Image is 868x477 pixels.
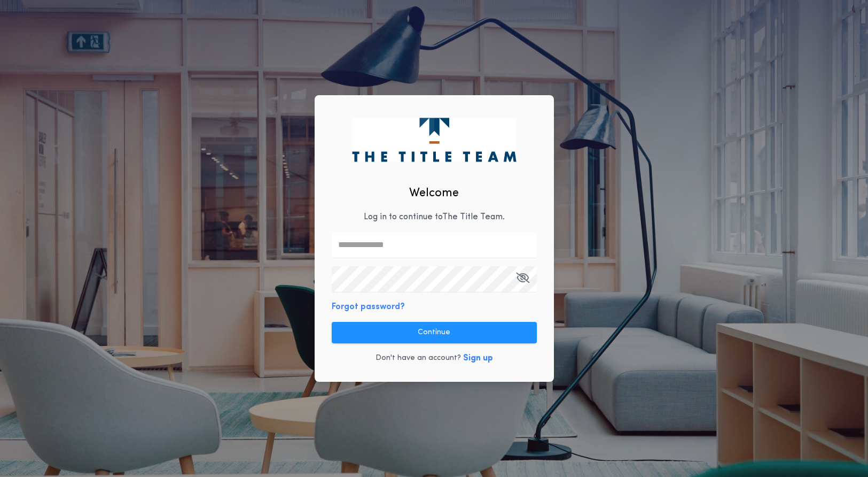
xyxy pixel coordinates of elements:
[376,353,461,364] p: Don't have an account?
[332,301,405,313] button: Forgot password?
[352,118,516,161] img: logo
[463,352,493,365] button: Sign up
[332,322,537,343] button: Continue
[409,184,459,202] h2: Welcome
[364,211,505,224] p: Log in to continue to The Title Team .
